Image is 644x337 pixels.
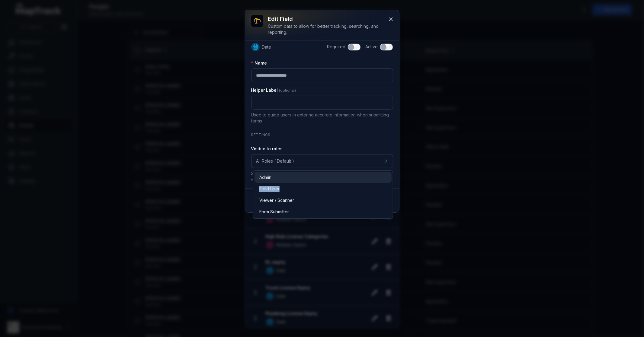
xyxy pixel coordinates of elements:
[253,170,393,219] div: All Roles ( Default )
[251,154,393,168] button: All Roles ( Default )
[259,174,271,180] span: Admin
[259,197,294,203] span: Viewer / Scanner
[259,209,289,215] span: Form Submitter
[259,186,280,192] span: Field User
